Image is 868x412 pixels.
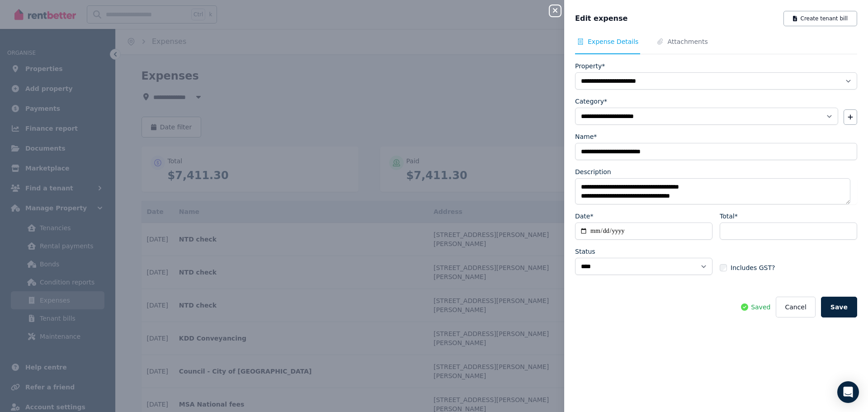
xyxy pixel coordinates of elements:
[588,37,638,46] span: Expense Details
[731,263,775,272] span: Includes GST?
[720,212,738,221] label: Total*
[575,62,605,71] label: Property*
[751,303,770,312] span: Saved
[575,167,611,176] label: Description
[575,212,593,221] label: Date*
[575,247,595,256] label: Status
[837,381,859,403] div: Open Intercom Messenger
[783,11,857,26] button: Create tenant bill
[821,297,857,317] button: Save
[575,97,607,106] label: Category*
[667,37,708,46] span: Attachments
[575,132,597,141] label: Name*
[575,13,627,24] span: Edit expense
[575,37,857,54] nav: Tabs
[776,297,815,317] button: Cancel
[720,264,727,271] input: Includes GST?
